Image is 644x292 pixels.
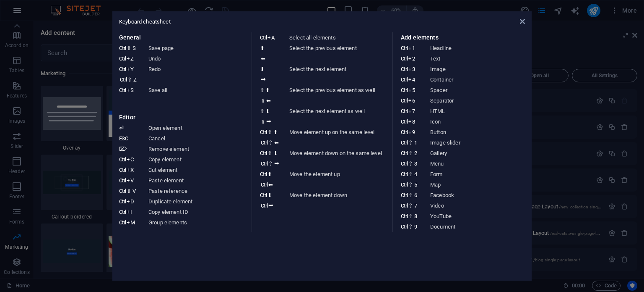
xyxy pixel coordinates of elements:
[408,213,413,219] i: ⇧
[148,175,247,186] dd: Paste element
[261,55,265,62] i: ⬅
[127,45,131,51] i: ⇧
[119,66,126,72] i: Ctrl
[268,160,273,167] i: ⇧
[267,34,274,41] i: A
[414,171,417,177] i: 4
[289,43,388,64] dd: Select the previous element
[430,53,529,64] dd: Text
[430,95,529,106] dd: Separator
[268,139,273,146] i: ⇧
[119,167,126,173] i: Ctrl
[289,148,388,169] dd: Move element down on the same level
[260,87,265,93] i: ⇧
[268,203,274,209] i: ⮕
[274,139,279,146] i: ⬅
[127,188,131,194] i: ⇧
[401,139,408,146] i: Ctrl
[119,18,171,25] span: Keyboard cheatsheet
[268,182,273,188] i: ⬅
[261,118,265,125] i: ⇧
[261,97,265,104] i: ⇧
[401,171,408,177] i: Ctrl
[414,150,417,156] i: 2
[401,182,408,188] i: Ctrl
[261,139,267,146] i: Ctrl
[267,171,272,177] i: ⬆
[127,177,133,184] i: V
[401,213,408,219] i: Ctrl
[148,196,247,207] dd: Duplicate element
[260,171,267,177] i: Ctrl
[260,192,267,198] i: Ctrl
[119,125,124,131] i: ⏎
[274,160,280,167] i: ⮕
[414,203,417,209] i: 7
[408,182,413,188] i: ⇧
[408,150,413,156] i: ⇧
[430,137,529,148] dd: Image slider
[401,224,408,230] i: Ctrl
[401,66,408,72] i: Ctrl
[119,219,126,226] i: Ctrl
[260,45,265,51] i: ⬆
[148,154,247,165] dd: Copy element
[430,85,529,95] dd: Spacer
[289,32,388,43] dd: Select all elements
[408,129,415,135] i: 9
[127,198,134,205] i: D
[408,192,413,198] i: ⇧
[261,76,266,83] i: ⮕
[261,182,267,188] i: Ctrl
[127,66,133,72] i: Y
[401,150,408,156] i: Ctrl
[119,209,126,215] i: Ctrl
[289,127,388,148] dd: Move element up on the same level
[401,108,408,114] i: Ctrl
[401,32,525,43] h3: Add elements
[261,160,267,167] i: Ctrl
[430,74,529,85] dd: Container
[132,188,135,194] i: V
[408,203,413,209] i: ⇧
[119,32,243,43] h3: General
[127,167,133,173] i: X
[260,66,265,72] i: ⬇
[133,76,136,83] i: Z
[148,43,247,53] dd: Save page
[127,209,132,215] i: I
[408,139,413,146] i: ⇧
[267,129,272,135] i: ⇧
[401,192,408,198] i: Ctrl
[267,192,272,198] i: ⬇
[414,224,417,230] i: 9
[401,160,408,167] i: Ctrl
[408,118,415,125] i: 8
[408,87,415,93] i: 5
[289,64,388,85] dd: Select the next element
[430,169,529,179] dd: Form
[401,45,408,51] i: Ctrl
[119,55,126,62] i: Ctrl
[127,87,133,93] i: S
[289,85,388,106] dd: Select the previous element as well
[148,133,247,144] dd: Cancel
[289,190,388,211] dd: Move the element down
[414,192,417,198] i: 6
[401,118,408,125] i: Ctrl
[430,43,529,53] dd: Headline
[127,156,133,163] i: C
[119,45,126,51] i: Ctrl
[119,112,243,123] h3: Editor
[148,85,247,95] dd: Save all
[414,139,417,146] i: 1
[401,97,408,104] i: Ctrl
[265,108,270,114] i: ⬇
[430,127,529,137] dd: Button
[430,190,529,200] dd: Facebook
[266,118,272,125] i: ⮕
[260,34,267,41] i: Ctrl
[414,182,417,188] i: 5
[148,123,247,133] dd: Open element
[148,64,247,85] dd: Redo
